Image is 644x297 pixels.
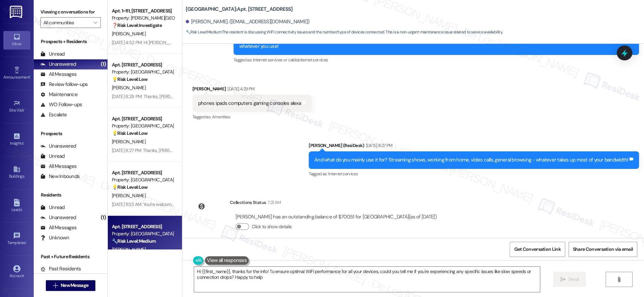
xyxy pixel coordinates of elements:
[3,164,30,182] a: Buildings
[112,14,174,22] div: Property: [PERSON_NAME][GEOGRAPHIC_DATA] Apartments
[112,7,174,14] div: Apt. 1~111, [STREET_ADDRESS]
[30,74,31,79] span: •
[514,246,560,253] span: Get Conversation Link
[298,57,328,63] span: Internet services
[112,22,162,28] strong: ❓ Risk Level: Investigate
[186,6,293,13] b: [GEOGRAPHIC_DATA]: Apt. [STREET_ADDRESS]
[112,68,174,76] div: Property: [GEOGRAPHIC_DATA]
[212,114,230,120] span: Amenities
[314,156,628,164] div: And what do you mainly use it for? Streaming shows, working from home, video calls, general brows...
[3,263,30,281] a: Account
[112,184,148,190] strong: 💡 Risk Level: Low
[112,176,174,183] div: Property: [GEOGRAPHIC_DATA]
[26,239,27,244] span: •
[112,192,146,199] span: [PERSON_NAME]
[40,61,76,68] div: Unanswered
[510,242,565,257] button: Get Conversation Link
[112,85,146,91] span: [PERSON_NAME]
[34,191,108,199] div: Residents
[364,142,392,149] div: [DATE] 8:27 PM
[234,55,639,65] div: Tagged as:
[40,204,65,211] div: Unread
[194,267,540,292] textarea: Hi {{first_name}}, thanks for the info! To ensure optimal WiFi performance for all your devices, ...
[112,31,146,37] span: [PERSON_NAME]
[34,253,108,260] div: Past + Future Residents
[46,280,96,291] button: New Message
[253,57,298,63] span: Internet services or cable ,
[112,39,601,46] div: [DATE] 4:52 PM: Hi [PERSON_NAME], Please disregard the previous message. Here's the updated one: ...
[230,199,266,206] div: Collections Status
[112,122,174,129] div: Property: [GEOGRAPHIC_DATA]
[40,214,76,221] div: Unanswered
[112,139,146,145] span: [PERSON_NAME]
[186,29,221,35] strong: 🔧 Risk Level: Medium
[24,107,25,112] span: •
[328,171,358,177] span: Internet services
[53,283,58,288] i: 
[10,6,24,18] img: ResiDesk Logo
[40,91,78,98] div: Maintenance
[40,7,101,17] label: Viewing conversations for
[3,197,30,215] a: Leads
[112,169,174,176] div: Apt. [STREET_ADDRESS]
[40,51,65,58] div: Unread
[573,246,633,253] span: Share Conversation via email
[99,212,108,223] div: (1)
[23,140,24,145] span: •
[569,242,637,257] button: Share Conversation via email
[112,201,373,207] div: [DATE] 11:53 AM: You're welcome, [PERSON_NAME]! I'm happy I could help. If you have any other que...
[40,224,76,231] div: All Messages
[61,282,88,289] span: New Message
[93,20,97,25] i: 
[112,246,146,253] span: [PERSON_NAME]
[186,18,310,25] div: [PERSON_NAME]. ([EMAIL_ADDRESS][DOMAIN_NAME])
[186,29,503,36] span: : The resident is discussing WiFi connectivity issues and the number/type of devices connected. T...
[198,100,301,107] div: phones ipads computers gaming consoles alexa
[553,272,586,287] button: Send
[40,173,80,180] div: New Inbounds
[112,223,174,230] div: Apt. [STREET_ADDRESS]
[560,277,565,282] i: 
[40,143,76,150] div: Unanswered
[112,93,494,99] div: [DATE] 8:28 PM: Thanks, [PERSON_NAME]! We really appreciate you sharing this information and answ...
[40,234,69,241] div: Unknown
[266,199,281,206] div: 7:21 AM
[3,130,30,149] a: Insights •
[3,97,30,116] a: Site Visit •
[3,31,30,49] a: Inbox
[236,213,437,220] div: [PERSON_NAME] has an outstanding balance of $700.51 for [GEOGRAPHIC_DATA] (as of [DATE])
[112,76,148,82] strong: 💡 Risk Level: Low
[568,276,579,283] span: Send
[3,230,30,248] a: Templates •
[40,101,82,108] div: WO Follow-ups
[192,112,312,122] div: Tagged as:
[112,230,174,237] div: Property: [GEOGRAPHIC_DATA]
[40,81,88,88] div: Review follow-ups
[112,61,174,68] div: Apt. [STREET_ADDRESS]
[34,38,108,45] div: Prospects + Residents
[40,153,65,160] div: Unread
[40,71,76,78] div: All Messages
[112,130,148,136] strong: 💡 Risk Level: Low
[309,169,639,179] div: Tagged as:
[40,163,76,170] div: All Messages
[252,223,292,230] label: Click to show details
[112,147,494,153] div: [DATE] 8:27 PM: Thanks, [PERSON_NAME]! We really appreciate you sharing this information and answ...
[99,59,108,69] div: (1)
[616,277,621,282] i: 
[309,142,639,151] div: [PERSON_NAME] (ResiDesk)
[34,130,108,137] div: Prospects
[40,265,81,272] div: Past Residents
[43,17,90,28] input: All communities
[112,238,156,244] strong: 🔧 Risk Level: Medium
[40,111,67,118] div: Escalate
[226,85,254,92] div: [DATE] 4:29 PM
[112,115,174,122] div: Apt. [STREET_ADDRESS]
[192,85,312,95] div: [PERSON_NAME]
